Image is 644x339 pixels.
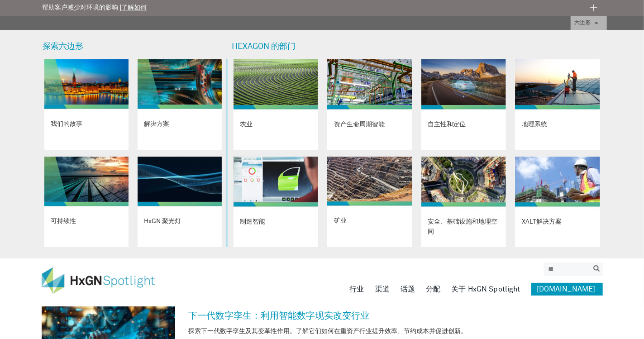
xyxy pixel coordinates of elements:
[571,16,607,30] a: 六边形
[375,286,390,293] font: 渠道
[42,4,122,11] font: 帮助客户减少对环境的影响 |
[42,267,168,294] img: HxGN 聚光灯
[426,286,440,293] font: 分配
[452,286,520,293] font: 关于 HxGN Spotlight
[575,20,591,26] font: 六边形
[452,283,520,296] a: 关于 HxGN Spotlight
[350,286,364,293] font: 行业
[189,311,370,320] font: 下一代数字孪生：利用智能数字现实改变行业
[590,4,597,12] font: 十
[537,286,596,293] font: [DOMAIN_NAME]
[401,286,415,293] font: 话题
[232,43,296,51] font: HEXAGON 的部门
[43,43,84,51] font: 探索六边形
[189,327,467,334] font: 探索下一代数字孪生及其变革性作用。了解它们如何在重资产行业提升效率、节约成本并促进创新。
[189,309,370,323] a: 下一代数字孪生：利用智能数字现实改变行业
[531,283,603,296] a: [DOMAIN_NAME]
[122,4,147,11] a: 了解如何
